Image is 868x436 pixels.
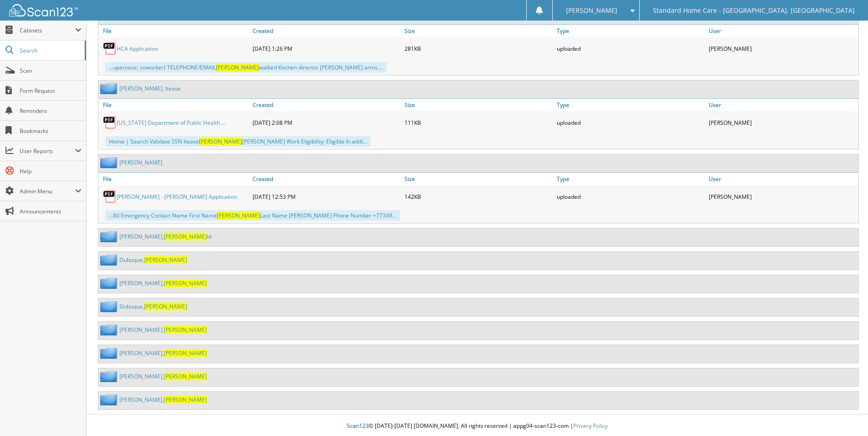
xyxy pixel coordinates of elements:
span: User Reports [20,147,75,155]
span: [PERSON_NAME] [164,372,207,380]
span: Announcements [20,207,81,215]
span: Cabinets [20,27,75,34]
img: folder2.png [100,324,119,335]
a: Dubuque,[PERSON_NAME] [119,256,187,264]
a: Privacy Policy [573,422,608,430]
div: [DATE] 1:26 PM [250,39,402,58]
span: Scan [20,67,81,74]
div: 281KB [402,39,554,58]
img: scan123-logo-white.svg [9,4,78,16]
a: Size [402,173,554,185]
a: Size [402,25,554,37]
div: 111KB [402,113,554,132]
a: Type [555,173,706,185]
div: ...upervisor, coworker) TELEPHONE/EMAIL walked Kitchen director [PERSON_NAME] arms ... [105,62,387,73]
span: [PERSON_NAME] [164,233,207,240]
div: [PERSON_NAME] [706,113,858,132]
div: [PERSON_NAME] [706,187,858,206]
a: [PERSON_NAME],[PERSON_NAME] [119,326,207,334]
a: [PERSON_NAME],[PERSON_NAME] [119,396,207,404]
a: Created [250,25,402,37]
a: User [706,25,858,37]
span: [PERSON_NAME] [164,396,207,404]
span: Form Request [20,87,81,95]
span: [PERSON_NAME] [144,303,187,310]
span: [PERSON_NAME] [164,349,207,357]
span: [PERSON_NAME] [144,256,187,264]
span: Standard Home Care - [GEOGRAPHIC_DATA], [GEOGRAPHIC_DATA] [653,8,855,13]
a: Dubuque,[PERSON_NAME] [119,303,187,310]
img: folder2.png [100,347,119,359]
img: folder2.png [100,254,119,266]
div: Home | Search Validate SSN Itease [PERSON_NAME] Work Eligibility: Eligible In addi... [105,136,371,147]
a: User [706,173,858,185]
a: File [98,173,250,185]
a: [PERSON_NAME] [119,159,162,166]
div: uploaded [555,113,706,132]
span: [PERSON_NAME] [199,138,242,145]
div: [PERSON_NAME] [706,39,858,58]
span: Bookmarks [20,127,81,135]
a: Type [555,99,706,111]
a: [PERSON_NAME],[PERSON_NAME] [119,349,207,357]
div: [DATE] 12:53 PM [250,187,402,206]
a: File [98,25,250,37]
img: folder2.png [100,371,119,382]
a: HCA Application [117,45,158,53]
span: Help [20,167,81,175]
a: [PERSON_NAME] - [PERSON_NAME] Application [117,193,237,201]
a: [PERSON_NAME], Itease [119,85,181,92]
div: 142KB [402,187,554,206]
a: [US_STATE] Department of Public Health ... [117,119,226,127]
a: [PERSON_NAME],[PERSON_NAME] [119,279,207,287]
img: PDF.png [103,42,117,55]
div: ...60 Emergency Contact Name First Name Last Name [PERSON_NAME] Phone Number +77349... [105,210,400,221]
img: PDF.png [103,190,117,203]
span: [PERSON_NAME] [164,326,207,334]
span: Admin Menu [20,187,75,195]
a: [PERSON_NAME],[PERSON_NAME] [119,372,207,380]
span: [PERSON_NAME] [217,212,260,219]
a: Created [250,99,402,111]
span: Reminders [20,107,81,115]
a: Created [250,173,402,185]
a: [PERSON_NAME],[PERSON_NAME]ld [119,233,211,240]
img: folder2.png [100,277,119,289]
img: folder2.png [100,83,119,94]
img: folder2.png [100,157,119,168]
img: folder2.png [100,231,119,242]
span: [PERSON_NAME] [164,279,207,287]
img: PDF.png [103,116,117,129]
a: File [98,99,250,111]
span: [PERSON_NAME] [566,8,617,13]
img: folder2.png [100,301,119,312]
span: [PERSON_NAME] [216,64,259,71]
span: Search [20,47,80,54]
div: [DATE] 2:08 PM [250,113,402,132]
span: Scan123 [347,422,369,430]
a: Size [402,99,554,111]
div: uploaded [555,39,706,58]
a: Type [555,25,706,37]
img: folder2.png [100,394,119,405]
div: uploaded [555,187,706,206]
a: User [706,99,858,111]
